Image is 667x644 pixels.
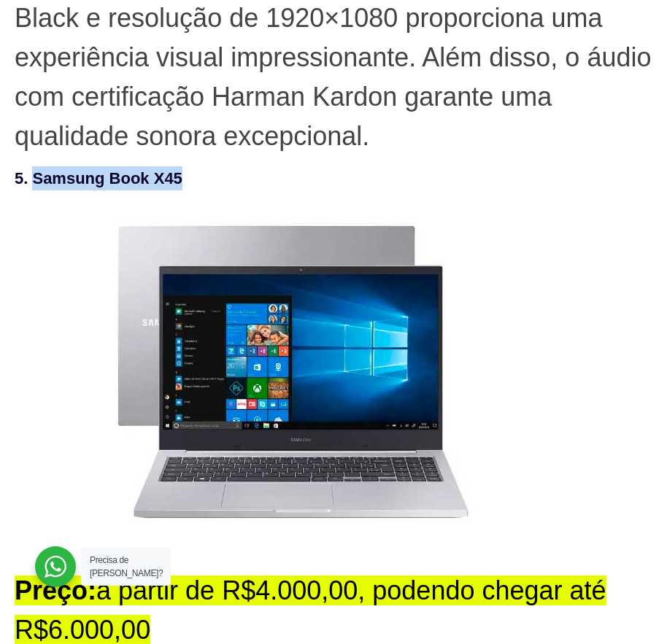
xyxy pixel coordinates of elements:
[90,555,163,578] span: Precisa de [PERSON_NAME]?
[404,457,667,644] iframe: Chat Widget
[15,575,96,605] strong: Preço:
[15,166,652,190] h3: 5. Samsung Book X45
[404,457,667,644] div: Widget de chat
